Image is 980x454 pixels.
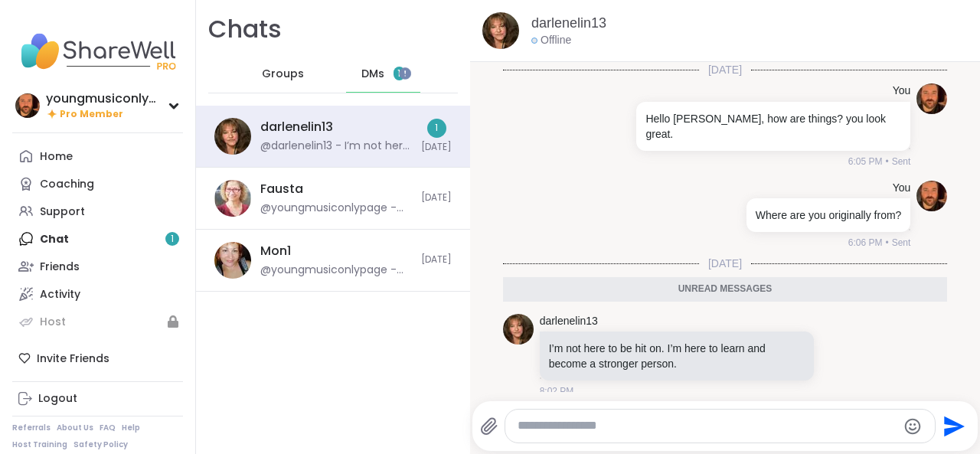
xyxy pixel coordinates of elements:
[12,253,183,280] a: Friends
[260,201,412,216] div: @youngmusiconlypage - how are you feeling [PERSON_NAME]?
[892,155,911,168] span: Sent
[892,236,911,250] span: Sent
[12,385,183,413] a: Logout
[531,14,606,33] a: darlenelin13
[903,417,922,436] button: Emoji picker
[12,423,51,433] a: Referrals
[421,141,452,154] span: [DATE]
[12,280,183,308] a: Activity
[12,170,183,198] a: Coaching
[12,439,67,450] a: Host Training
[73,439,128,450] a: Safety Policy
[936,409,970,443] button: Send
[540,384,574,398] span: 8:02 PM
[482,12,519,49] img: https://sharewell-space-live.sfo3.digitaloceanspaces.com/user-generated/6cbcace5-f519-4f95-90c4-2...
[12,308,183,335] a: Host
[12,142,183,170] a: Home
[893,83,911,99] h4: You
[893,181,911,196] h4: You
[260,181,303,198] div: Fausta
[208,12,282,47] h1: Chats
[916,181,947,211] img: https://sharewell-space-live.sfo3.digitaloceanspaces.com/user-generated/ed94315c-7c30-4c5e-8fe1-c...
[100,423,116,433] a: FAQ
[421,191,452,204] span: [DATE]
[38,391,77,407] div: Logout
[260,243,291,260] div: Mon1
[540,314,598,329] a: darlenelin13
[397,67,400,80] span: 1
[214,118,251,155] img: https://sharewell-space-live.sfo3.digitaloceanspaces.com/user-generated/6cbcace5-f519-4f95-90c4-2...
[885,236,888,250] span: •
[40,315,66,330] div: Host
[427,119,446,138] div: 1
[699,62,751,77] span: [DATE]
[260,139,412,154] div: @darlenelin13 - I’m not here to be hit on. I’m here to learn and become a stronger person.
[57,423,93,433] a: About Us
[885,155,888,168] span: •
[214,242,251,279] img: https://sharewell-space-live.sfo3.digitaloceanspaces.com/user-generated/1ddea3a2-7194-4826-8ff1-e...
[549,341,805,371] p: I’m not here to be hit on. I’m here to learn and become a stronger person.
[60,108,123,121] span: Pro Member
[361,67,384,82] span: DMs
[699,256,751,271] span: [DATE]
[756,207,902,223] p: Where are you originally from?
[848,155,883,168] span: 6:05 PM
[12,345,183,372] div: Invite Friends
[518,418,897,434] textarea: Type your message
[12,24,183,78] img: ShareWell Nav Logo
[260,263,412,278] div: @youngmusiconlypage - Hello [PERSON_NAME], how are you feeling? you look familiar. Where are you ...
[40,287,80,302] div: Activity
[916,83,947,114] img: https://sharewell-space-live.sfo3.digitaloceanspaces.com/user-generated/ed94315c-7c30-4c5e-8fe1-c...
[40,260,80,275] div: Friends
[122,423,140,433] a: Help
[12,198,183,225] a: Support
[262,67,304,82] span: Groups
[260,119,333,136] div: darlenelin13
[503,277,948,302] div: Unread messages
[848,236,883,250] span: 6:06 PM
[46,90,161,107] div: youngmusiconlypage
[399,67,411,80] iframe: Spotlight
[40,149,73,165] div: Home
[421,253,452,266] span: [DATE]
[15,93,40,118] img: youngmusiconlypage
[40,204,85,220] div: Support
[645,111,901,142] p: Hello [PERSON_NAME], how are things? you look great.
[503,314,534,345] img: https://sharewell-space-live.sfo3.digitaloceanspaces.com/user-generated/6cbcace5-f519-4f95-90c4-2...
[531,33,571,48] div: Offline
[214,180,251,217] img: https://sharewell-space-live.sfo3.digitaloceanspaces.com/user-generated/f34a2956-7013-4a90-bb64-4...
[40,177,94,192] div: Coaching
